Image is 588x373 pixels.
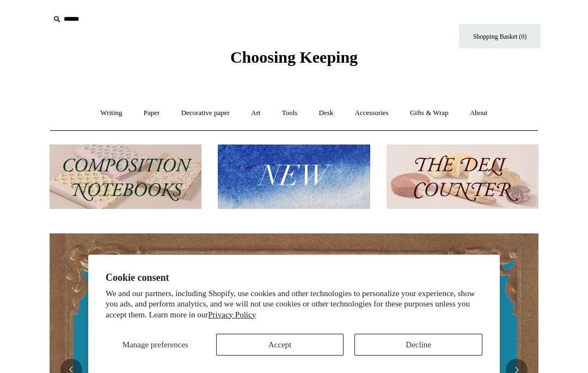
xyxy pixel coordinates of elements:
[230,48,358,66] span: Choosing Keeping
[106,334,205,356] button: Manage preferences
[134,99,170,128] a: Paper
[216,334,344,356] button: Accept
[218,145,370,209] img: New.jpg__PID:f73bdf93-380a-4a35-bcfe-7823039498e1
[122,340,188,349] span: Manage preferences
[230,57,358,64] a: Choosing Keeping
[241,99,270,128] a: Art
[345,99,399,128] a: Accessories
[309,99,344,128] a: Desk
[50,145,201,209] img: 202302 Composition ledgers.jpg__PID:69722ee6-fa44-49dd-a067-31375e5d54ec
[91,99,132,128] a: Writing
[208,310,256,319] a: Privacy Policy
[459,24,541,49] a: Shopping Basket (0)
[387,145,538,209] img: The Deli Counter
[106,272,482,284] h2: Cookie consent
[171,99,240,128] a: Decorative paper
[354,334,482,356] button: Decline
[400,99,458,128] a: Gifts & Wrap
[106,288,482,321] p: We and our partners, including Shopify, use cookies and other technologies to personalize your ex...
[272,99,308,128] a: Tools
[460,99,498,128] a: About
